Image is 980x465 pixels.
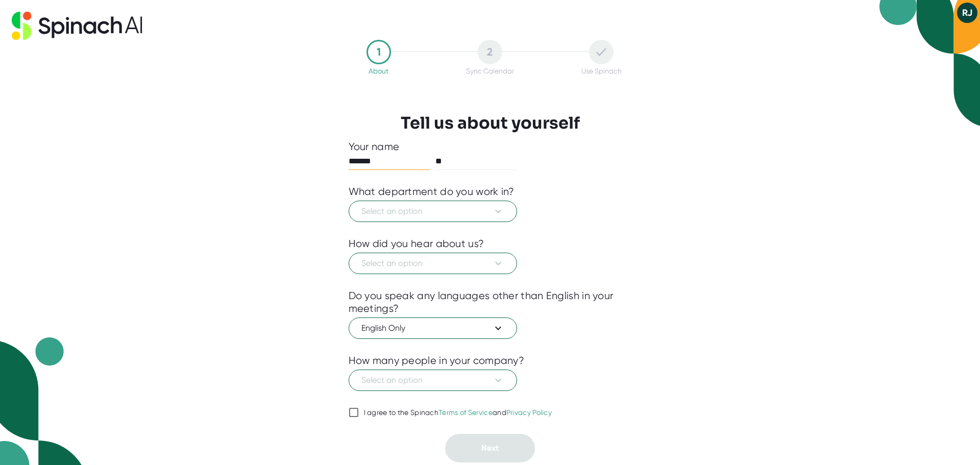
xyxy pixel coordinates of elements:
[366,40,391,64] div: 1
[478,40,502,64] div: 2
[361,205,504,217] span: Select an option
[349,140,632,153] div: Your name
[361,257,504,270] span: Select an option
[401,113,580,133] h3: Tell us about yourself
[361,322,504,334] span: English Only
[445,434,535,462] button: Next
[581,67,622,75] div: Use Spinach
[349,237,484,250] div: How did you hear about us?
[349,185,514,198] div: What department do you work in?
[364,408,552,418] div: I agree to the Spinach and
[466,67,514,75] div: Sync Calendar
[369,67,388,75] div: About
[438,408,493,417] a: Terms of Service
[349,370,517,391] button: Select an option
[506,408,552,417] a: Privacy Policy
[349,253,517,274] button: Select an option
[957,3,977,23] button: RJ
[481,443,499,453] span: Next
[349,354,525,367] div: How many people in your company?
[349,201,517,222] button: Select an option
[361,374,504,386] span: Select an option
[349,289,632,315] div: Do you speak any languages other than English in your meetings?
[349,317,517,339] button: English Only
